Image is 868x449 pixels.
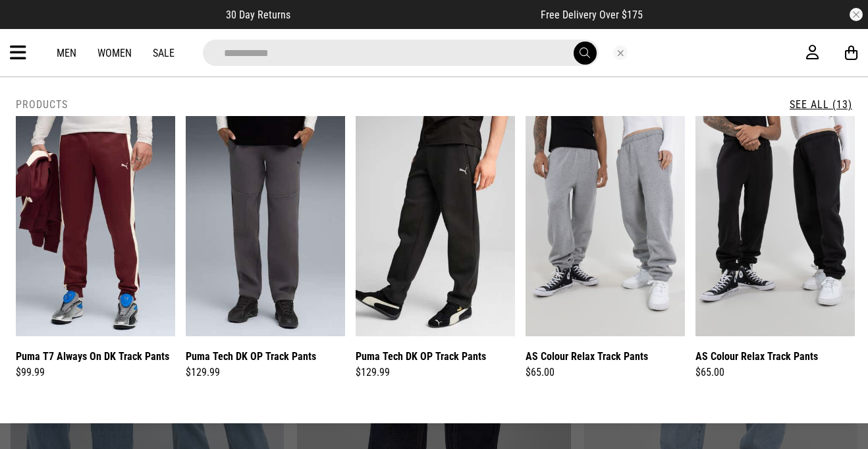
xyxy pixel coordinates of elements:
a: AS Colour Relax Track Pants [695,348,818,365]
a: AS Colour Relax Track Pants [526,348,648,365]
div: $65.00 [526,365,685,380]
iframe: Customer reviews powered by Trustpilot [317,8,514,21]
img: Puma Tech Dk Op Track Pants in Black [356,116,515,336]
h2: Products [16,98,68,111]
span: 30 Day Returns [226,9,290,21]
img: As Colour Relax Track Pants in Grey [526,116,685,336]
a: Puma Tech DK OP Track Pants [186,348,316,365]
div: $129.99 [356,365,515,380]
a: Men [57,47,76,59]
span: Free Delivery Over $175 [541,9,643,21]
a: Puma T7 Always On DK Track Pants [16,348,169,365]
div: $99.99 [16,365,175,380]
img: Puma Tech Dk Op Track Pants in Grey [186,116,345,336]
img: As Colour Relax Track Pants in Black [695,116,855,336]
a: Sale [153,47,175,59]
a: Women [97,47,132,59]
button: Open LiveChat chat widget [11,5,50,45]
img: Puma T7 Always On Dk Track Pants in Maroon [16,116,175,336]
a: Puma Tech DK OP Track Pants [356,348,486,365]
div: $65.00 [695,365,855,380]
a: See All (13) [790,98,852,111]
button: Close search [613,45,628,60]
div: $129.99 [186,365,345,380]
